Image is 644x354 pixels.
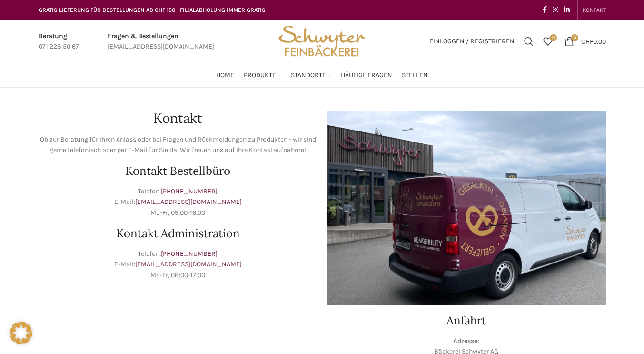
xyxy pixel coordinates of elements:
p: Telefon: E-Mail: Mo-Fr, 08:00-17:00 [39,249,317,281]
a: [PHONE_NUMBER] [161,250,218,258]
strong: Adresse: [453,337,479,345]
h2: Anfahrt [327,315,606,326]
p: Ob zur Beratung für Ihren Anlass oder bei Fragen und Rückmeldungen zu Produkten - wir sind gerne ... [39,134,317,156]
div: Secondary navigation [578,0,611,20]
div: Meine Wunschliste [538,32,557,51]
h2: Kontakt Administration [39,228,317,239]
h1: Kontakt [39,111,317,125]
a: Infobox link [108,31,214,52]
a: KONTAKT [583,0,606,20]
a: Häufige Fragen [341,66,392,85]
h2: Kontakt Bestellbüro [39,165,317,177]
a: [EMAIL_ADDRESS][DOMAIN_NAME] [135,260,242,268]
span: Produkte [244,71,276,80]
bdi: 0.00 [581,37,606,45]
a: Instagram social link [550,3,561,17]
a: [EMAIL_ADDRESS][DOMAIN_NAME] [135,198,242,206]
span: Häufige Fragen [341,71,392,80]
span: GRATIS LIEFERUNG FÜR BESTELLUNGEN AB CHF 150 - FILIALABHOLUNG IMMER GRATIS [39,7,266,13]
a: Suchen [519,32,538,51]
a: [PHONE_NUMBER] [161,187,218,195]
a: 0 [538,32,557,51]
a: Stellen [402,66,428,85]
a: Home [216,66,234,85]
a: Produkte [244,66,281,85]
img: Bäckerei Schwyter [275,20,368,63]
span: KONTAKT [583,7,606,13]
a: Infobox link [39,31,79,52]
span: Standorte [291,71,326,80]
span: Home [216,71,234,80]
div: Main navigation [34,66,611,85]
a: Facebook social link [540,3,550,17]
p: Telefon: E-Mail: Mo-Fr, 09:00-16:00 [39,186,317,218]
a: Site logo [275,37,368,45]
a: Einloggen / Registrieren [425,32,519,51]
a: 0 CHF0.00 [560,32,611,51]
a: Linkedin social link [561,3,573,17]
span: 0 [571,34,578,41]
span: Einloggen / Registrieren [429,38,515,45]
a: Standorte [291,66,331,85]
span: 0 [550,34,557,41]
span: CHF [581,37,593,45]
span: Stellen [402,71,428,80]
